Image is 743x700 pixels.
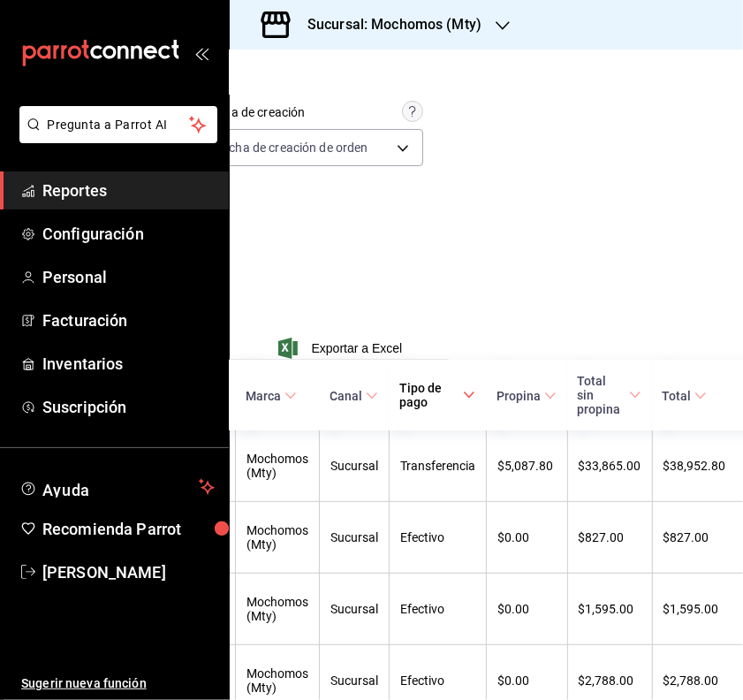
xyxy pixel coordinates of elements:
span: Reportes [42,179,215,202]
div: $1,595.00 [579,602,641,616]
span: Configuración [42,222,215,246]
span: Pregunta a Parrot AI [48,116,190,134]
div: $38,952.80 [663,459,726,473]
span: Inventarios [42,352,215,376]
div: Mochomos (Mty) [246,666,308,695]
div: Efectivo [400,673,475,688]
span: Facturación [42,308,215,332]
span: Sugerir nueva función [21,674,215,693]
div: Sucursal [330,459,378,473]
a: Pregunta a Parrot AI [12,128,217,147]
div: $33,865.00 [579,459,641,473]
div: Efectivo [400,602,475,616]
div: Mochomos (Mty) [246,523,308,552]
span: Tipo de pago [399,381,475,409]
div: Efectivo [400,530,475,544]
span: Fecha de creación de orden [216,139,368,156]
button: open_drawer_menu [194,46,208,60]
span: Marca [246,389,296,403]
span: Recomienda Parrot [42,517,215,541]
div: $2,788.00 [663,673,726,688]
div: Transferencia [400,459,475,473]
span: Total sin propina [578,374,641,416]
div: Fecha de creación [204,103,305,122]
div: $0.00 [497,602,556,616]
span: Suscripción [42,395,215,419]
h3: Sucursal: Mochomos (Mty) [293,14,481,35]
div: $0.00 [497,530,556,544]
span: Propina [497,389,556,403]
div: Sucursal [330,530,378,544]
div: $1,595.00 [663,602,726,616]
span: Ayuda [42,476,192,498]
div: Sucursal [330,602,378,616]
div: $2,788.00 [579,673,641,688]
div: Mochomos (Mty) [246,595,308,623]
span: Personal [42,265,215,289]
div: $5,087.80 [497,459,556,473]
button: Pregunta a Parrot AI [19,106,217,143]
span: [PERSON_NAME] [42,560,215,584]
div: $0.00 [497,673,556,688]
button: Exportar a Excel [282,338,403,359]
span: Total [663,389,707,403]
span: Canal [330,389,377,403]
div: $827.00 [579,530,641,544]
div: Mochomos (Mty) [246,452,308,480]
div: $827.00 [663,530,726,544]
div: Sucursal [330,673,378,688]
